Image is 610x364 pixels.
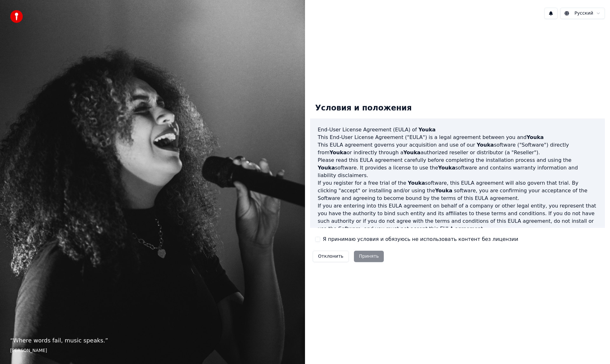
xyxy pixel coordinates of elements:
[477,142,494,148] span: Youka
[318,179,597,202] p: If you register for a free trial of the software, this EULA agreement will also govern that trial...
[313,251,349,262] button: Отклонить
[418,127,436,133] span: Youka
[318,156,597,179] p: Please read this EULA agreement carefully before completing the installation process and using th...
[438,165,455,171] span: Youka
[403,149,421,156] span: Youka
[318,202,597,233] p: If you are entering into this EULA agreement on behalf of a company or other legal entity, you re...
[318,165,335,171] span: Youka
[323,235,518,243] label: Я принимаю условия и обязуюсь не использовать контент без лицензии
[310,98,417,118] div: Условия и положения
[318,126,597,134] h3: End-User License Agreement (EULA) of
[10,336,295,345] p: “ Where words fail, music speaks. ”
[318,134,597,141] p: This End-User License Agreement ("EULA") is a legal agreement between you and
[329,149,347,156] span: Youka
[10,10,23,23] img: youka
[408,180,425,186] span: Youka
[10,347,295,354] footer: [PERSON_NAME]
[318,141,597,156] p: This EULA agreement governs your acquisition and use of our software ("Software") directly from o...
[435,188,452,194] span: Youka
[526,134,544,140] span: Youka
